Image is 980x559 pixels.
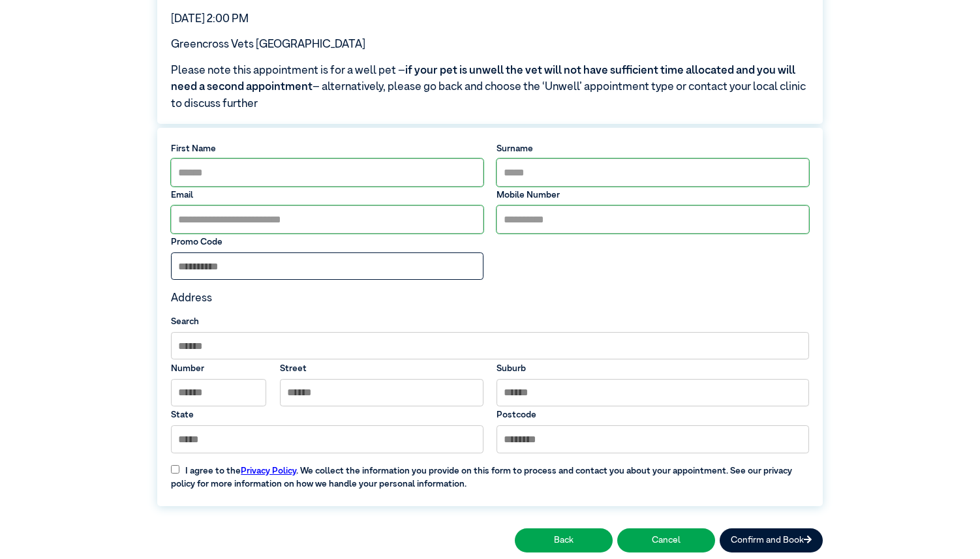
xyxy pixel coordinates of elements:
label: Search [171,315,809,328]
label: Surname [497,142,809,155]
label: State [171,408,483,421]
span: Greencross Vets [GEOGRAPHIC_DATA] [171,39,365,50]
button: Cancel [617,528,715,552]
label: Suburb [497,362,809,375]
a: Privacy Policy [241,466,296,476]
h4: Address [171,292,809,305]
label: Number [171,362,266,375]
button: Back [515,528,613,552]
label: Postcode [497,408,809,421]
label: Street [280,362,483,375]
span: if your pet is unwell the vet will not have sufficient time allocated and you will need a second ... [171,65,795,93]
label: Mobile Number [497,189,809,202]
span: Please note this appointment is for a well pet – – alternatively, please go back and choose the ‘... [171,63,809,113]
label: First Name [171,142,483,155]
label: I agree to the . We collect the information you provide on this form to process and contact you a... [164,455,816,491]
input: I agree to thePrivacy Policy. We collect the information you provide on this form to process and ... [171,465,179,474]
span: [DATE] 2:00 PM [171,14,249,25]
label: Email [171,189,483,202]
input: Search by Suburb [171,332,809,360]
label: Promo Code [171,235,483,249]
button: Confirm and Book [720,528,823,552]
